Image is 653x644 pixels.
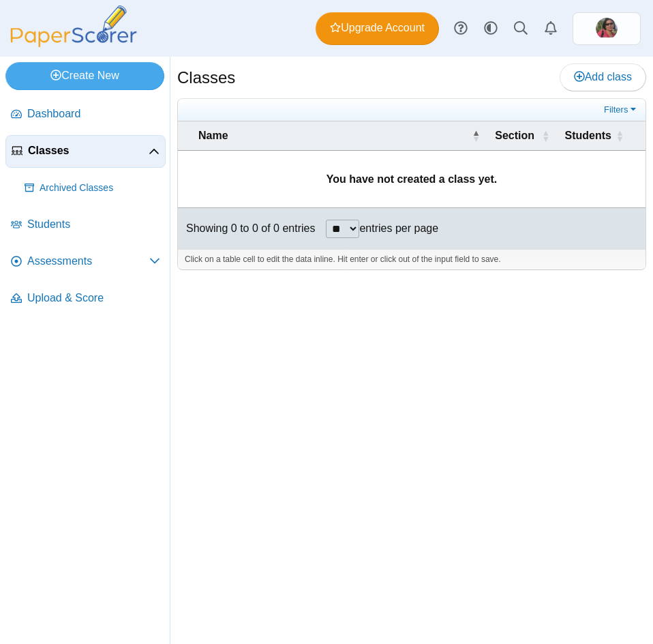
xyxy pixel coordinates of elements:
[5,98,166,131] a: Dashboard
[27,106,160,121] span: Dashboard
[316,12,439,45] a: Upgrade Account
[177,66,235,89] h1: Classes
[330,20,425,35] span: Upgrade Account
[19,172,166,205] a: Archived Classes
[359,222,438,234] label: entries per page
[616,121,624,150] span: Students : Activate to sort
[536,14,566,44] a: Alerts
[472,121,480,150] span: Name : Activate to invert sorting
[5,246,166,278] a: Assessments
[27,217,160,232] span: Students
[5,282,166,315] a: Upload & Score
[27,291,160,306] span: Upload & Score
[40,181,160,195] span: Archived Classes
[565,130,611,141] span: Students
[560,63,646,91] a: Add class
[28,143,149,158] span: Classes
[574,71,632,83] span: Add class
[573,12,641,45] a: ps.e4tKO8fXQUbJRhSn
[601,103,642,117] a: Filters
[5,135,166,168] a: Classes
[542,121,550,150] span: Section : Activate to sort
[5,62,164,89] a: Create New
[596,18,618,40] span: VIRGINIA LOYOLA
[27,254,149,269] span: Assessments
[198,130,228,141] span: Name
[178,249,646,269] div: Click on a table cell to edit the data inline. Hit enter or click out of the input field to save.
[5,38,142,49] a: PaperScorer
[596,18,618,40] img: ps.e4tKO8fXQUbJRhSn
[5,5,142,47] img: PaperScorer
[5,209,166,241] a: Students
[178,208,315,249] div: Showing 0 to 0 of 0 entries
[495,130,534,141] span: Section
[326,173,497,185] b: You have not created a class yet.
